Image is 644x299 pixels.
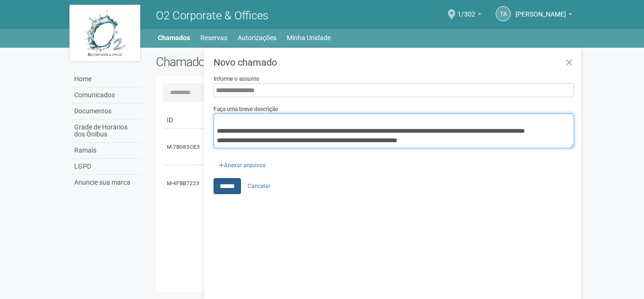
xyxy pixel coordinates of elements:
img: logo.jpg [69,5,140,61]
a: Grade de Horários dos Ônibus [72,120,142,143]
td: M-4FBB7223 [163,165,206,202]
td: ID [163,111,206,129]
a: TA [496,6,511,21]
span: 1/302 [457,1,475,18]
a: Ramais [72,143,142,159]
span: Thamiris Abdala [515,1,566,18]
h2: Chamados [156,55,322,69]
a: Anuncie sua marca [72,175,142,190]
a: 1/302 [457,12,481,19]
a: Home [72,71,142,87]
a: Cancelar [242,179,275,193]
a: [PERSON_NAME] [515,12,572,19]
div: Anexar arquivos [214,155,271,170]
a: Reservas [200,31,227,44]
label: Faça uma breve descrição [214,105,278,113]
h3: Novo chamado [214,58,574,67]
td: M-7B083CE3 [163,129,206,165]
a: Comunicados [72,87,142,103]
span: O2 Corporate & Offices [156,9,268,22]
label: Informe o assunto [214,75,259,83]
a: Chamados [158,31,190,44]
a: Documentos [72,103,142,120]
a: LGPD [72,159,142,175]
a: Autorizações [238,31,276,44]
a: Fechar [559,53,579,73]
a: Minha Unidade [287,31,331,44]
